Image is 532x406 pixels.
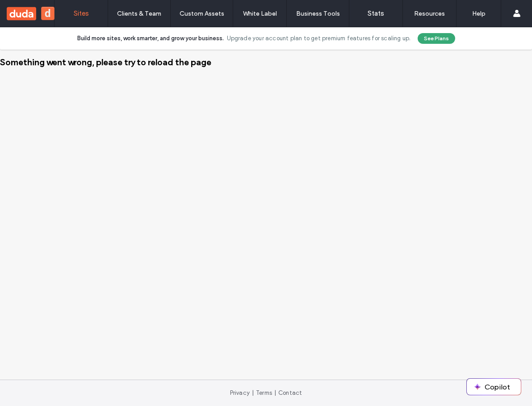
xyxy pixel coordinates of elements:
[230,389,250,396] a: Privacy
[418,33,455,44] button: See Plans
[467,379,521,395] button: Copilot
[252,389,254,396] span: |
[256,389,272,396] a: Terms
[274,389,276,396] span: |
[296,10,340,17] label: Business Tools
[74,9,89,17] label: Sites
[77,34,224,43] span: Build more sites, work smarter, and grow your business.
[180,10,224,17] label: Custom Assets
[278,389,302,396] a: Contact
[414,10,445,17] label: Resources
[117,10,161,17] label: Clients & Team
[243,10,277,17] label: White Label
[368,9,384,17] label: Stats
[227,34,411,43] span: Upgrade your account plan to get premium features for scaling up.
[472,10,486,17] label: Help
[41,7,54,20] button: d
